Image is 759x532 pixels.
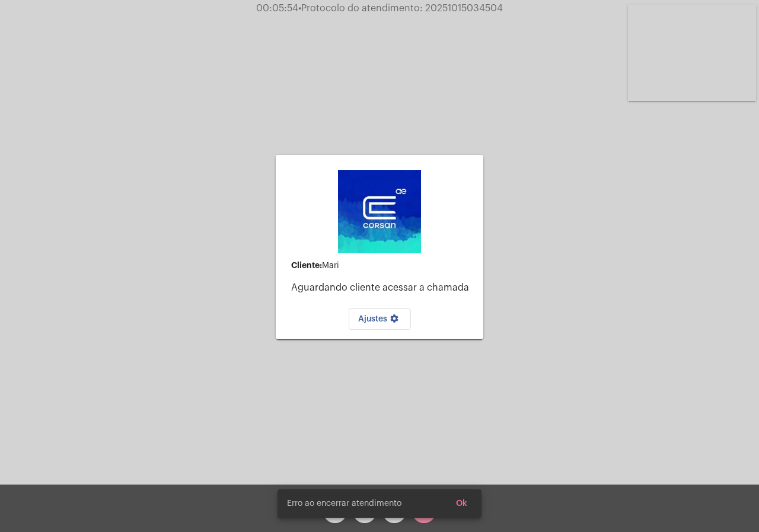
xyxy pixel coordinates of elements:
[358,315,401,323] span: Ajustes
[456,499,467,508] span: Ok
[256,4,298,13] span: 00:05:54
[349,308,411,330] button: Ajustes
[291,261,474,270] div: Mari
[291,282,474,293] p: Aguardando cliente acessar a chamada
[298,4,503,13] span: Protocolo do atendimento: 20251015034504
[387,314,401,328] mat-icon: settings
[298,4,301,13] span: •
[338,170,421,253] img: d4669ae0-8c07-2337-4f67-34b0df7f5ae4.jpeg
[287,498,401,509] span: Erro ao encerrar atendimento
[291,261,322,269] strong: Cliente:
